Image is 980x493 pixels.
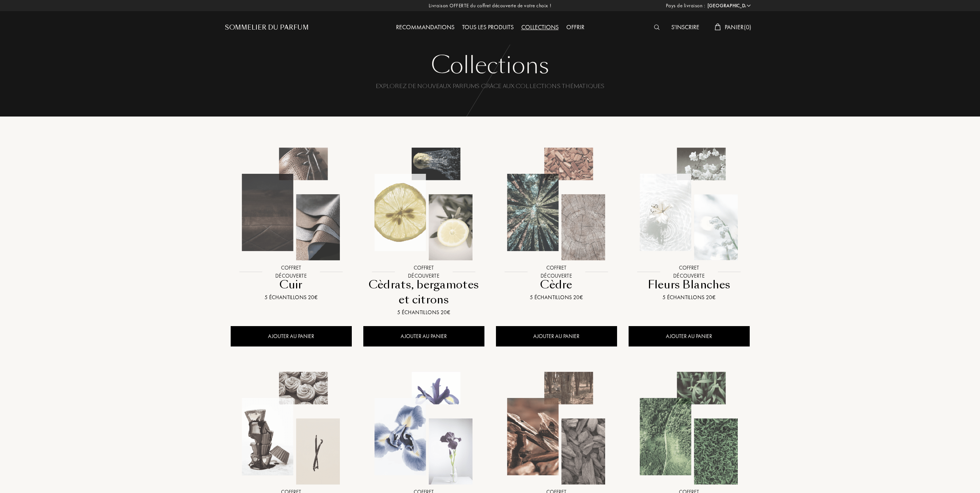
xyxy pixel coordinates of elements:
div: Tous les produits [458,23,517,33]
span: Pays de livraison : [666,2,705,10]
img: Gourmands [231,368,351,488]
a: Tous les produits [458,23,517,31]
img: Cèdre [497,144,616,264]
div: 5 échantillons 20€ [499,293,614,301]
div: 5 échantillons 20€ [234,293,349,301]
a: S'inscrire [667,23,703,31]
img: Iris [364,368,484,488]
img: Parfums Verts [629,368,749,488]
div: Recommandations [392,23,458,33]
img: search_icn_white.svg [654,25,660,30]
img: cart_white.svg [715,23,721,30]
a: Collections [517,23,562,31]
div: AJOUTER AU PANIER [496,326,617,346]
img: arrow_w.png [746,3,752,8]
div: Cèdrats, bergamotes et citrons [366,277,481,308]
div: AJOUTER AU PANIER [629,326,750,346]
a: Sommelier du Parfum [225,23,309,32]
div: Collections [517,23,562,33]
div: Explorez de nouveaux parfums grâce aux collections thématiques [231,83,750,105]
span: Panier ( 0 ) [725,23,752,31]
img: Cuir [231,144,351,264]
div: Collections [231,50,750,81]
div: 5 échantillons 20€ [632,293,747,301]
div: AJOUTER AU PANIER [231,326,352,346]
img: Fleurs Blanches [629,144,749,264]
img: Oud [497,368,616,488]
div: 5 échantillons 20€ [366,308,481,316]
div: AJOUTER AU PANIER [363,326,484,346]
div: Offrir [562,23,588,33]
div: S'inscrire [667,23,703,33]
img: Cèdrats, bergamotes et citrons [364,144,484,264]
a: Offrir [562,23,588,31]
a: Recommandations [392,23,458,31]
